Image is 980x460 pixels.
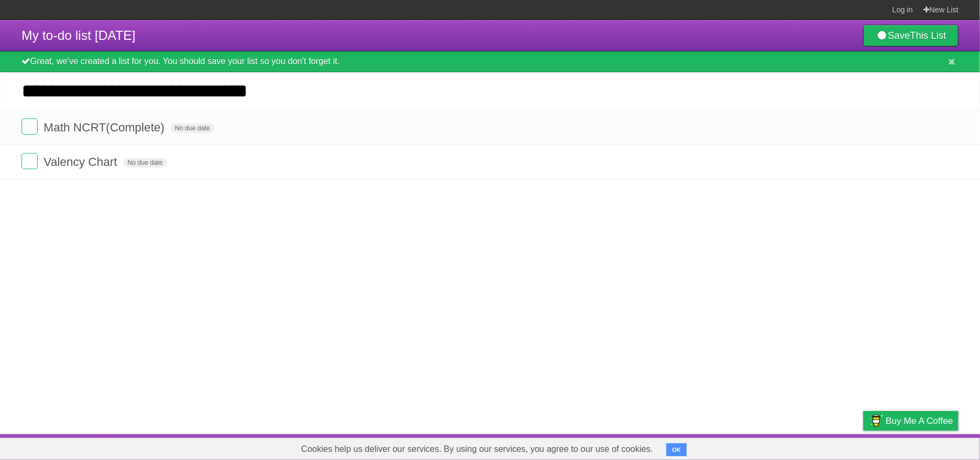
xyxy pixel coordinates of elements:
a: Buy me a coffee [863,411,958,431]
a: Developers [756,437,799,457]
a: SaveThis List [863,25,958,46]
span: Math NCRT(Complete) [44,121,167,134]
a: Terms [813,437,836,457]
label: Done [22,119,38,135]
span: Valency Chart [44,155,120,169]
a: Privacy [849,437,877,457]
span: Cookies help us deliver our services. By using our services, you agree to our use of cookies. [291,438,664,460]
span: My to-do list [DATE] [22,28,136,43]
a: Suggest a feature [891,437,958,457]
button: OK [666,443,687,456]
a: About [720,437,743,457]
span: No due date [123,158,167,168]
span: Buy me a coffee [886,412,953,430]
span: No due date [171,123,214,133]
img: Buy me a coffee [869,412,883,430]
label: Done [22,153,38,169]
b: This List [910,30,946,41]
